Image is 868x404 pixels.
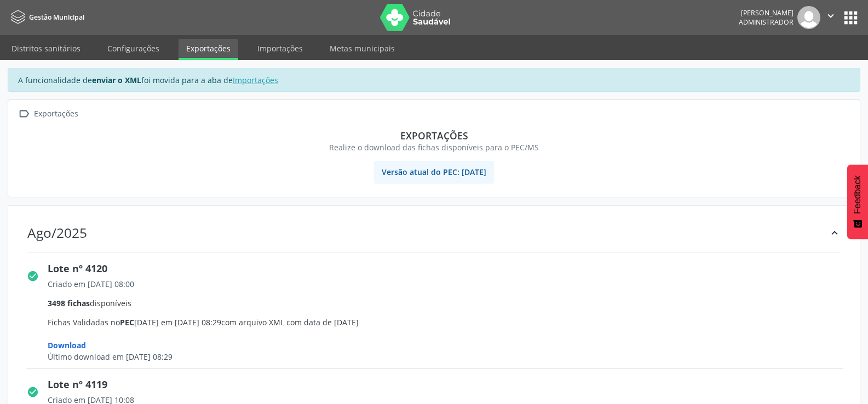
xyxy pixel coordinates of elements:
[825,10,837,22] i: 
[120,317,134,327] span: PEC
[8,68,860,92] div: A funcionalidade de foi movida para a aba de
[48,298,90,308] span: 3498 fichas
[797,6,820,29] img: img
[48,278,850,290] div: Criado em [DATE] 08:00
[221,317,359,327] span: com arquivo XML com data de [DATE]
[4,39,88,58] a: Distritos sanitários
[29,13,84,22] span: Gestão Municipal
[100,39,167,58] a: Configurações
[841,8,860,27] button: apps
[24,130,844,142] div: Exportações
[179,39,238,60] a: Exportações
[847,165,868,239] button: Feedback - Mostrar pesquisa
[48,297,850,309] div: disponíveis
[8,8,84,26] a: Gestão Municipal
[739,8,794,17] div: [PERSON_NAME]
[322,39,403,58] a: Metas municipais
[27,225,87,241] div: Ago/2025
[829,225,841,241] div: keyboard_arrow_up
[820,6,841,29] button: 
[92,75,141,85] strong: enviar o XML
[16,106,32,122] i: 
[27,270,39,282] i: check_circle
[24,142,844,153] div: Realize o download das fichas disponíveis para o PEC/MS
[32,106,80,122] div: Exportações
[48,377,850,392] div: Lote nº 4119
[48,340,86,350] span: Download
[48,351,850,362] div: Último download em [DATE] 08:29
[48,261,850,276] div: Lote nº 4120
[853,175,863,214] span: Feedback
[250,39,311,58] a: Importações
[48,278,850,362] span: Fichas Validadas no [DATE] em [DATE] 08:29
[233,75,278,85] a: Importações
[16,106,80,122] a:  Exportações
[374,161,494,184] span: Versão atual do PEC: [DATE]
[739,17,794,27] span: Administrador
[829,227,841,239] i: keyboard_arrow_up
